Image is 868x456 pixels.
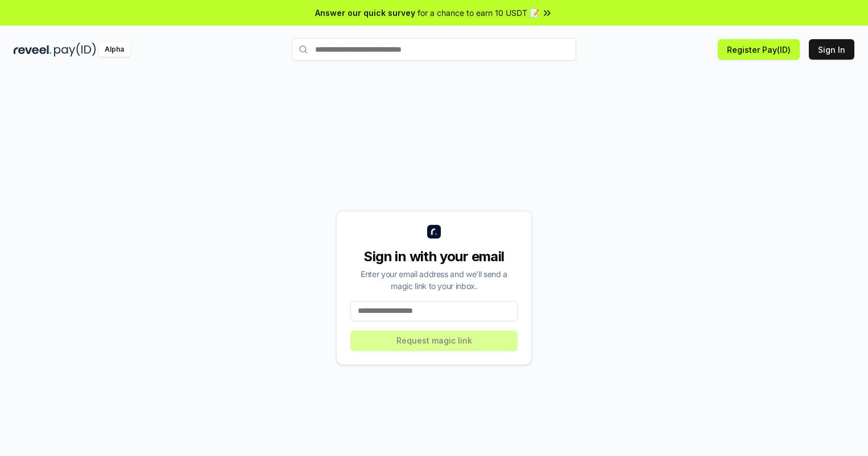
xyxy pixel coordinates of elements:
div: Enter your email address and we’ll send a magic link to your inbox. [350,268,518,292]
button: Register Pay(ID) [718,39,800,60]
div: Alpha [98,43,130,57]
span: for a chance to earn 10 USDT 📝 [418,7,539,19]
span: Answer our quick survey [315,7,415,19]
img: reveel_dark [14,43,52,57]
img: logo_small [427,225,441,239]
div: Sign in with your email [350,248,518,266]
button: Sign In [809,39,854,60]
img: pay_id [54,43,96,57]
